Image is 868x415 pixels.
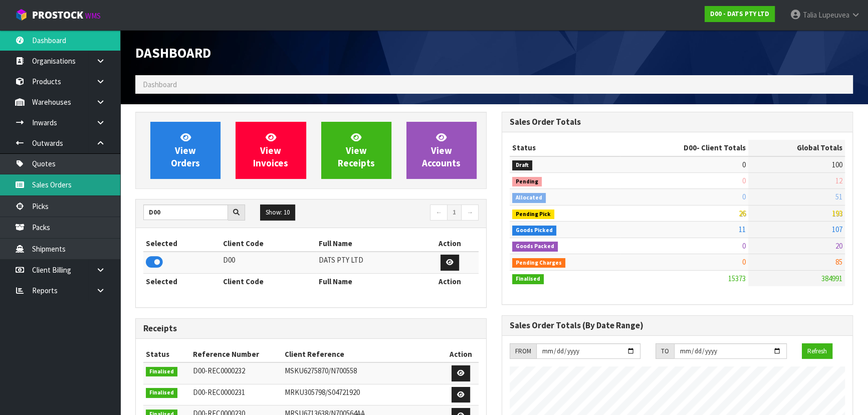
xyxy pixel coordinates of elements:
h3: Sales Order Totals (By Date Range) [510,321,845,330]
a: → [461,204,479,221]
button: Refresh [802,343,832,359]
span: Dashboard [143,80,177,89]
span: 107 [832,225,842,234]
span: Goods Picked [512,226,556,236]
span: Dashboard [135,44,211,61]
span: Finalised [146,388,177,398]
span: Pending [512,177,542,187]
th: Selected [143,236,221,252]
span: 12 [835,176,842,185]
th: Client Reference [282,346,443,362]
span: D00-REC0000231 [193,387,245,397]
a: ViewReceipts [321,122,391,179]
span: 20 [835,241,842,251]
strong: D00 - DATS PTY LTD [710,10,769,18]
span: D00-REC0000232 [193,366,245,375]
th: Selected [143,273,221,289]
span: 0 [742,257,746,267]
th: Client Code [221,273,316,289]
td: DATS PTY LTD [316,252,420,273]
th: - Client Totals [620,140,748,156]
img: cube-alt.png [15,9,28,21]
span: 0 [742,176,746,185]
th: Global Totals [748,140,845,156]
span: View Receipts [338,131,375,169]
span: 51 [835,192,842,201]
span: 0 [742,192,746,201]
input: Search clients [143,204,228,220]
span: Lupeuvea [818,10,849,20]
a: ← [430,204,448,221]
span: D00 [684,143,697,152]
th: Status [143,346,190,362]
span: Goods Packed [512,242,558,252]
a: ViewInvoices [236,122,306,179]
span: 384991 [821,274,842,283]
a: 1 [447,204,462,221]
div: FROM [510,343,536,359]
span: ProStock [32,9,83,22]
span: Finalised [512,274,544,284]
span: 100 [832,160,842,169]
th: Client Code [221,236,316,252]
span: Pending Pick [512,210,554,220]
h3: Sales Order Totals [510,117,845,127]
span: Finalised [146,367,177,377]
span: 15373 [728,274,746,283]
nav: Page navigation [319,204,479,222]
th: Reference Number [190,346,282,362]
span: 193 [832,209,842,218]
th: Status [510,140,620,156]
th: Full Name [316,273,420,289]
span: 0 [742,241,746,251]
span: 11 [739,225,746,234]
a: D00 - DATS PTY LTD [705,6,775,22]
a: ViewOrders [150,122,221,179]
span: MRKU305798/S04721920 [285,387,360,397]
th: Full Name [316,236,420,252]
small: WMS [85,11,101,21]
th: Action [420,236,479,252]
h3: Receipts [143,324,479,333]
span: 0 [742,160,746,169]
span: View Accounts [422,131,461,169]
span: 26 [739,209,746,218]
span: Allocated [512,193,546,203]
button: Show: 10 [260,204,295,221]
span: 85 [835,257,842,267]
th: Action [443,346,479,362]
span: Draft [512,160,532,170]
span: Pending Charges [512,258,565,268]
span: View Orders [171,131,200,169]
span: View Invoices [253,131,288,169]
td: D00 [221,252,316,273]
span: MSKU6275870/N700558 [285,366,357,375]
div: TO [656,343,674,359]
a: ViewAccounts [406,122,477,179]
th: Action [420,273,479,289]
span: Talia [803,10,817,20]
